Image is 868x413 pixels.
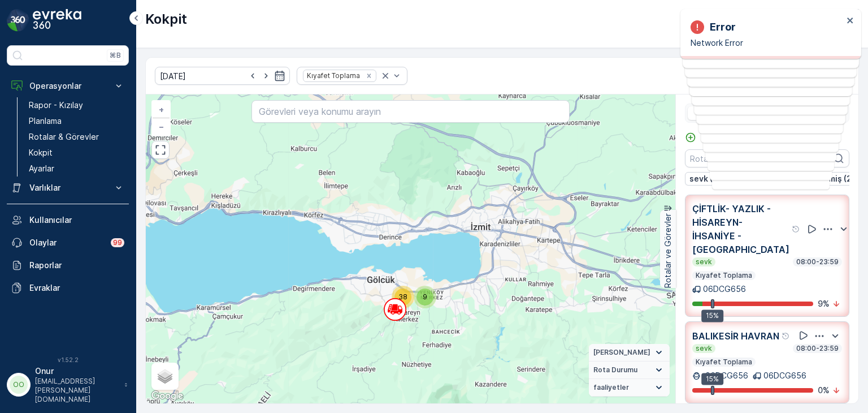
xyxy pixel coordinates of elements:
img: logo_dark-DEwI_e13.png [33,9,81,32]
button: Varlıklar [7,177,129,199]
a: Geçici Rota Ekle [685,132,764,143]
div: Kıyafet Toplama [303,70,362,81]
p: 06DCG656 [703,370,748,381]
span: faaliyetler [593,383,629,392]
div: 38 [392,286,414,308]
p: 06DCG656 [703,283,746,295]
p: Planlama [29,115,62,127]
span: + [159,105,164,114]
span: 38 [398,292,407,301]
div: Remove Kıyafet Toplama [363,71,375,80]
span: 9 [423,292,427,301]
a: Layers [153,364,177,389]
p: BALIKESİR HAVRAN [692,329,779,343]
p: Ayarlar [29,163,54,174]
p: 9 % [818,298,830,309]
a: Kullanıcılar [7,209,129,231]
p: [EMAIL_ADDRESS][PERSON_NAME][DOMAIN_NAME] [35,377,119,404]
p: Kullanıcılar [29,214,124,226]
p: 08:00-23:59 [795,344,840,353]
a: Planlama [24,113,129,129]
div: OO [10,376,28,394]
p: Varlıklar [29,182,106,193]
a: Evraklar [7,277,129,299]
p: 0 % [818,385,830,396]
a: Raporlar [7,254,129,277]
summary: [PERSON_NAME] [589,344,670,362]
div: Yardım Araç İkonu [782,332,791,341]
p: ÇİFTLİK- YAZLIK -HİSAREYN- İHSANİYE -[GEOGRAPHIC_DATA] [692,202,789,256]
div: 15% [701,373,723,385]
p: Kıyafet Toplama [695,271,753,280]
a: Ayarlar [24,161,129,177]
a: Bu bölgeyi Google Haritalar'da açın (yeni pencerede açılır) [149,389,186,403]
a: Kokpit [24,145,129,161]
p: ⌘B [110,51,121,60]
p: sevk [695,257,713,266]
p: Network Error [691,37,843,49]
p: Rapor - Kızılay [29,100,83,111]
p: Rotalar & Görevler [29,131,99,143]
button: sevk (2) [685,172,725,186]
input: Görevleri veya konumu arayın [251,100,569,123]
p: sevk [695,344,713,353]
p: Kıyafet Toplama [695,358,753,367]
summary: Rota Durumu [589,362,670,379]
span: − [159,122,164,131]
p: sevk (2) [689,173,721,184]
button: close [847,16,854,27]
p: Onur [35,365,119,377]
input: dd/mm/yyyy [155,67,290,85]
span: [PERSON_NAME] [593,348,650,357]
input: Rotaları Ara [685,149,849,167]
span: v 1.52.2 [7,356,129,363]
button: Operasyonlar [7,75,129,97]
p: 08:00-23:59 [795,257,840,266]
p: Operasyonlar [29,80,106,92]
p: 99 [113,238,122,247]
a: Uzaklaştır [153,118,170,135]
p: Olaylar [29,237,104,248]
button: OOOnur[EMAIL_ADDRESS][PERSON_NAME][DOMAIN_NAME] [7,365,129,404]
p: Evraklar [29,282,124,294]
p: 06DCG656 [763,370,806,381]
p: Rotalar ve Görevler [662,213,674,288]
a: Yakınlaştır [153,101,170,118]
span: Rota Durumu [593,365,637,375]
img: Google [149,389,186,403]
a: Rapor - Kızılay [24,97,129,113]
div: Yardım Araç İkonu [792,225,801,234]
div: 15% [701,309,723,322]
div: 9 [414,286,436,308]
p: Kokpit [29,147,53,158]
a: Olaylar99 [7,231,129,254]
summary: faaliyetler [589,379,670,397]
a: Rotalar & Görevler [24,129,129,145]
p: Kokpit [145,10,187,28]
p: Raporlar [29,260,124,271]
p: Error [710,19,736,35]
img: logo [7,9,29,32]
